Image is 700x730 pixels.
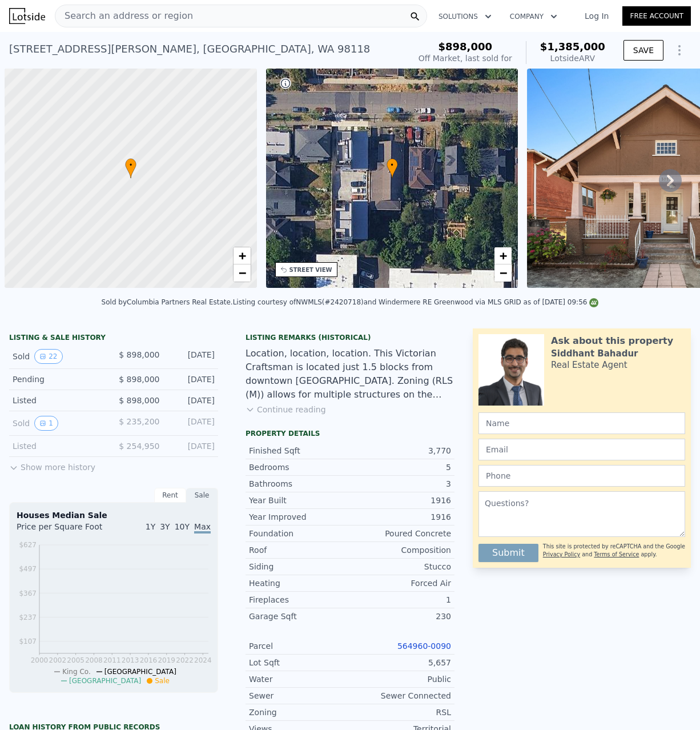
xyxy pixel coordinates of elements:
[155,677,170,685] span: Sale
[543,551,580,557] a: Privacy Policy
[175,522,190,531] span: 10Y
[494,264,512,282] a: Zoom out
[350,544,451,556] div: Composition
[594,551,639,557] a: Terms of Service
[438,41,493,53] span: $898,000
[119,396,159,405] span: $ 898,000
[249,657,350,668] div: Lot Sqft
[17,521,114,539] div: Price per Square Foot
[13,349,104,364] div: Sold
[500,266,507,280] span: −
[13,440,104,452] div: Listed
[249,478,350,490] div: Bathrooms
[13,374,104,385] div: Pending
[140,656,158,664] tspan: 2016
[31,656,49,664] tspan: 2000
[397,641,451,651] a: 564960-0090
[234,247,251,264] a: Zoom in
[9,8,45,24] img: Lotside
[69,677,141,685] span: [GEOGRAPHIC_DATA]
[119,350,159,359] span: $ 898,000
[387,158,398,178] div: •
[169,349,215,364] div: [DATE]
[551,359,627,371] div: Real Estate Agent
[249,690,350,701] div: Sewer
[125,158,136,178] div: •
[186,488,218,503] div: Sale
[34,349,62,364] button: View historical data
[429,6,501,27] button: Solutions
[623,40,663,61] button: SAVE
[19,613,37,621] tspan: $237
[350,673,451,685] div: Public
[17,510,211,521] div: Houses Median Sale
[103,656,121,664] tspan: 2011
[238,248,246,263] span: +
[478,412,685,434] input: Name
[154,488,186,503] div: Rent
[104,668,176,676] span: [GEOGRAPHIC_DATA]
[234,264,251,282] a: Zoom out
[119,442,159,451] span: $ 254,950
[540,41,605,53] span: $1,385,000
[125,160,136,170] span: •
[350,707,451,718] div: RSL
[350,511,451,523] div: 1916
[249,544,350,556] div: Roof
[233,298,599,306] div: Listing courtesy of NWMLS (#2420718) and Windermere RE Greenwood via MLS GRID as of [DATE] 09:56
[249,511,350,523] div: Year Improved
[9,41,370,57] div: [STREET_ADDRESS][PERSON_NAME] , [GEOGRAPHIC_DATA] , WA 98118
[478,544,538,562] button: Submit
[67,656,85,664] tspan: 2005
[49,656,67,664] tspan: 2002
[350,495,451,506] div: 1916
[246,404,326,415] button: Continue reading
[62,668,91,676] span: King Co.
[246,333,454,342] div: Listing Remarks (Historical)
[350,577,451,589] div: Forced Air
[249,611,350,622] div: Garage Sqft
[478,439,685,460] input: Email
[350,657,451,668] div: 5,657
[102,298,233,306] div: Sold by Columbia Partners Real Estate .
[551,334,673,348] div: Ask about this property
[19,541,37,549] tspan: $627
[169,395,215,406] div: [DATE]
[350,561,451,572] div: Stucco
[119,375,159,384] span: $ 898,000
[350,462,451,473] div: 5
[249,594,350,605] div: Fireplaces
[34,416,58,431] button: View historical data
[668,39,691,62] button: Show Options
[589,298,598,307] img: NWMLS Logo
[249,673,350,685] div: Water
[350,445,451,456] div: 3,770
[249,577,350,589] div: Heating
[551,348,638,359] div: Siddhant Bahadur
[500,248,507,263] span: +
[9,333,218,344] div: LISTING & SALE HISTORY
[419,53,512,64] div: Off Market, last sold for
[13,395,104,406] div: Listed
[246,429,454,438] div: Property details
[169,416,215,431] div: [DATE]
[194,656,212,664] tspan: 2024
[146,522,155,531] span: 1Y
[350,478,451,490] div: 3
[19,565,37,573] tspan: $497
[160,522,170,531] span: 3Y
[249,640,350,652] div: Parcel
[122,656,139,664] tspan: 2013
[494,247,512,264] a: Zoom in
[19,637,37,645] tspan: $107
[249,495,350,506] div: Year Built
[350,528,451,539] div: Poured Concrete
[19,589,37,597] tspan: $367
[540,53,605,64] div: Lotside ARV
[249,462,350,473] div: Bedrooms
[387,160,398,170] span: •
[289,266,332,274] div: STREET VIEW
[571,10,622,22] a: Log In
[622,6,691,26] a: Free Account
[119,417,159,426] span: $ 235,200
